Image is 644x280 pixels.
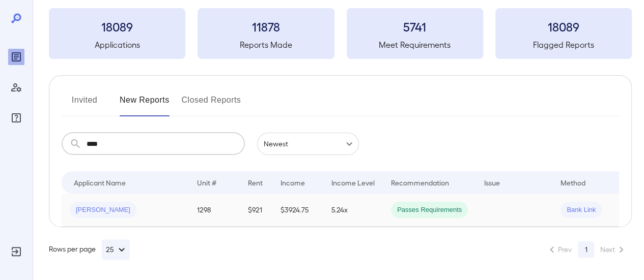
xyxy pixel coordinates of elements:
h5: Reports Made [198,39,334,51]
button: Closed Reports [182,92,241,116]
button: 25 [102,239,130,260]
div: Manage Users [8,79,24,96]
nav: pagination navigation [541,241,632,258]
h5: Meet Requirements [347,39,483,51]
h5: Applications [49,39,185,51]
div: Newest [257,133,359,155]
button: page 1 [578,241,594,258]
span: Bank Link [561,205,602,215]
div: Applicant Name [74,176,126,189]
h3: 18089 [49,18,185,35]
td: $3924.75 [272,194,323,227]
button: New Reports [120,92,170,116]
td: 1298 [189,194,240,227]
div: Reports [8,49,24,65]
div: Method [561,176,585,189]
div: Recommendation [391,176,449,189]
div: Issue [484,176,500,189]
div: Rent [248,176,264,189]
div: Unit # [197,176,216,189]
h3: 11878 [198,18,334,35]
td: $921 [240,194,272,227]
h5: Flagged Reports [495,39,632,51]
div: Income [281,176,305,189]
div: FAQ [8,110,24,126]
td: 5.24x [323,194,383,227]
h3: 5741 [347,18,483,35]
div: Log Out [8,243,24,260]
div: Rows per page [49,239,130,260]
summary: 18089Applications11878Reports Made5741Meet Requirements18089Flagged Reports [49,8,632,59]
h3: 18089 [495,18,632,35]
span: Passes Requirements [391,205,468,215]
div: Income Level [331,176,375,189]
span: [PERSON_NAME] [70,205,136,215]
button: Invited [62,92,107,116]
